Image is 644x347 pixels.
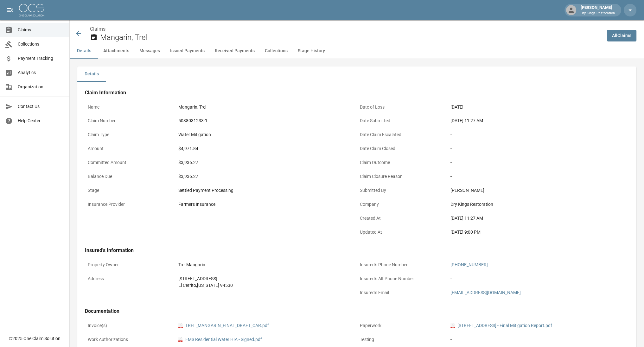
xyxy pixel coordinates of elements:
a: AllClaims [607,30,636,41]
span: Collections [18,41,64,47]
a: pdfTREL_MANGARIN_FINAL_DRAFT_CAR.pdf [178,322,269,329]
button: Stage History [293,43,330,59]
p: Date Claim Closed [357,142,448,155]
div: [DATE] 11:27 AM [450,117,626,124]
p: Name [85,101,175,113]
span: Help Center [18,117,64,124]
a: [PHONE_NUMBER] [450,262,488,267]
p: Claim Type [85,129,175,141]
p: Insurance Provider [85,198,175,211]
p: Work Authorizations [85,333,175,346]
p: Paperwork [357,319,448,332]
div: [DATE] 9:00 PM [450,229,626,236]
nav: breadcrumb [90,25,602,33]
p: Date of Loss [357,101,448,113]
a: pdfEMS Residential Water HIA - Signed.pdf [178,336,262,343]
p: Insured's Email [357,287,448,299]
p: Dry Kings Restoration [581,11,615,16]
p: Claim Outcome [357,156,448,169]
button: Details [77,66,106,82]
div: $4,971.84 [178,145,354,152]
button: Attachments [98,43,134,59]
button: Messages [134,43,165,59]
div: $3,936.27 [178,173,354,180]
p: Claim Closure Reason [357,170,448,183]
div: - [450,159,626,166]
div: details tabs [77,66,636,82]
div: Settled Payment Processing [178,187,354,194]
p: Amount [85,142,175,155]
div: anchor tabs [70,43,644,59]
h2: Mangarin, Trel [100,33,602,42]
div: - [450,131,626,138]
h4: Insured's Information [85,247,629,254]
button: Issued Payments [165,43,210,59]
p: Insured's Phone Number [357,259,448,271]
div: [PERSON_NAME] [450,187,626,194]
div: - [450,173,626,180]
p: Testing [357,333,448,346]
p: Address [85,273,175,285]
span: Payment Tracking [18,55,64,62]
a: pdf[STREET_ADDRESS] - Final Mitigation Report.pdf [450,322,552,329]
div: © 2025 One Claim Solution [9,335,61,342]
div: - [450,336,626,343]
img: ocs-logo-white-transparent.png [19,4,44,16]
div: Mangarin, Trel [178,104,354,110]
div: 5038031233-1 [178,117,354,124]
div: El Cerrito , [US_STATE] 94530 [178,282,354,289]
span: Analytics [18,69,64,76]
button: Details [70,43,98,59]
a: [EMAIL_ADDRESS][DOMAIN_NAME] [450,290,521,295]
button: Received Payments [210,43,260,59]
div: Trel Mangarin [178,262,354,268]
p: Stage [85,184,175,197]
div: [DATE] [450,104,626,110]
span: Contact Us [18,103,64,110]
p: Company [357,198,448,211]
div: Dry Kings Restoration [450,201,626,208]
p: Committed Amount [85,156,175,169]
div: - [450,275,626,282]
button: open drawer [4,4,16,16]
button: Collections [260,43,293,59]
div: [DATE] 11:27 AM [450,215,626,222]
p: Insured's Alt Phone Number [357,273,448,285]
p: Created At [357,212,448,224]
p: Date Submitted [357,115,448,127]
a: Claims [90,26,105,32]
p: Invoice(s) [85,319,175,332]
h4: Claim Information [85,90,629,96]
span: Claims [18,27,64,33]
div: Farmers Insurance [178,201,354,208]
div: - [450,145,626,152]
p: Date Claim Escalated [357,129,448,141]
p: Balance Due [85,170,175,183]
p: Property Owner [85,259,175,271]
h4: Documentation [85,308,629,314]
span: Organization [18,84,64,90]
div: [PERSON_NAME] [578,4,617,16]
p: Updated At [357,226,448,238]
p: Claim Number [85,115,175,127]
div: Water Mitigation [178,131,354,138]
div: [STREET_ADDRESS] [178,275,354,282]
div: $3,936.27 [178,159,354,166]
p: Submitted By [357,184,448,197]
